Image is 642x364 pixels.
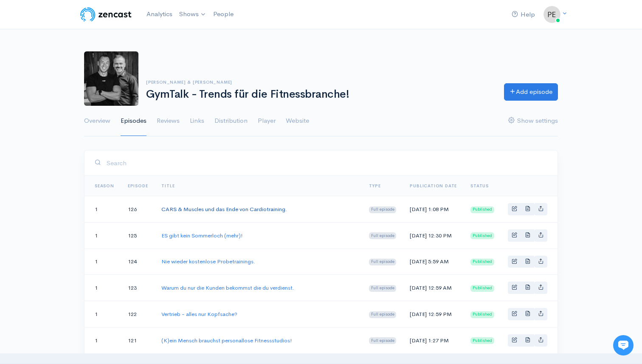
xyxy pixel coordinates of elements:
span: Published [470,285,494,292]
a: Season [95,183,114,189]
a: Nie wieder kostenlose Probetrainings. [161,258,255,265]
a: Shows [176,5,210,24]
div: Basic example [508,308,547,320]
button: New conversation [13,113,157,130]
td: 1 [84,196,121,223]
a: Help [508,6,538,24]
h1: GymTalk - Trends für die Fitnessbranche! [146,88,494,101]
td: [DATE] 1:08 PM [403,196,464,223]
span: Full episode [369,285,397,292]
a: Warum du nur die Kunden bekommst die du verdienst. [161,284,294,291]
span: Full episode [369,259,397,265]
div: Basic example [508,282,547,294]
a: Episode [128,183,148,189]
span: New conversation [55,118,102,124]
div: Basic example [508,229,547,242]
td: [DATE] 12:59 AM [403,275,464,301]
td: [DATE] 1:27 PM [403,327,464,353]
span: Full episode [369,311,397,318]
td: 1 [84,275,121,301]
span: Published [470,259,494,265]
a: Type [369,183,381,189]
span: Full episode [369,232,397,239]
a: Distribution [214,106,248,136]
td: 124 [121,248,155,275]
a: Show settings [508,106,558,136]
a: Website [286,106,309,136]
a: Add episode [504,83,558,101]
td: 121 [121,327,155,353]
span: Full episode [369,206,397,213]
input: Search [106,154,547,172]
a: Title [161,183,175,189]
td: [DATE] 12:59 PM [403,301,464,327]
h1: Hi 👋 [13,41,157,55]
p: Find an answer quickly [11,146,158,156]
td: 1 [84,222,121,248]
div: Basic example [508,256,547,268]
span: Published [470,337,494,344]
td: 1 [84,301,121,327]
div: Basic example [508,203,547,215]
td: 1 [84,248,121,275]
td: 126 [121,196,155,223]
td: 122 [121,301,155,327]
a: Episodes [121,106,146,136]
td: [DATE] 12:30 PM [403,222,464,248]
a: Player [258,106,276,136]
h2: Just let us know if you need anything and we'll be happy to help! 🙂 [13,56,157,97]
a: Analytics [143,5,176,23]
span: Published [470,206,494,213]
img: ... [543,6,560,23]
td: 1 [84,327,121,353]
a: People [210,5,237,23]
input: Search articles [25,160,152,177]
a: ES gibt kein Sommerloch (mehr)! [161,232,243,239]
a: Reviews [157,106,180,136]
a: (K)ein Mensch brauchst personallose Fitnessstudios! [161,337,292,344]
a: Publication date [410,183,457,189]
div: Basic example [508,334,547,347]
a: Links [190,106,204,136]
img: ZenCast Logo [79,6,133,23]
span: Full episode [369,337,397,344]
iframe: gist-messenger-bubble-iframe [613,335,634,356]
td: 125 [121,222,155,248]
a: Vertrieb - alles nur Kopfsache? [161,310,237,318]
span: Status [470,183,489,189]
h6: [PERSON_NAME] & [PERSON_NAME] [146,80,494,85]
span: Published [470,311,494,318]
a: Overview [84,106,110,136]
a: CARS & Muscles und das Ende von Cardiotraining. [161,206,287,213]
span: Published [470,232,494,239]
td: [DATE] 5:59 AM [403,248,464,275]
td: 123 [121,275,155,301]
